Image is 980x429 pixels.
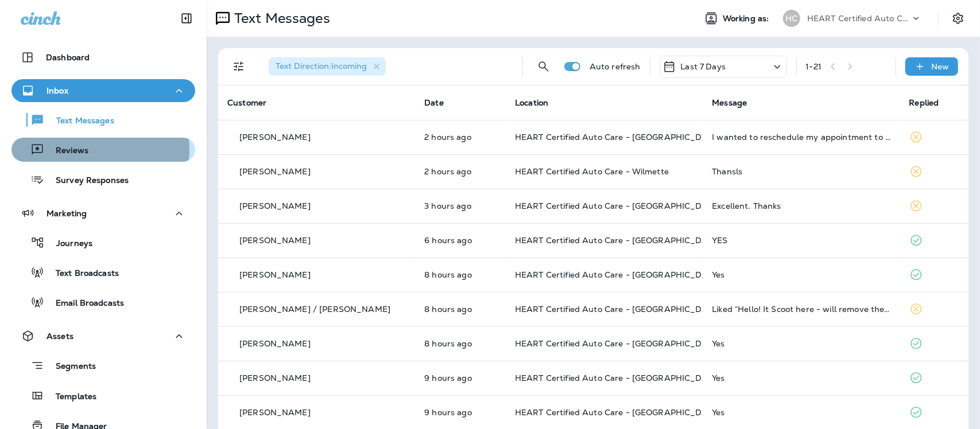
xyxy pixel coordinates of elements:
p: [PERSON_NAME] [239,339,311,348]
p: HEART Certified Auto Care [807,14,911,23]
div: Yes [712,339,890,348]
span: HEART Certified Auto Care - [GEOGRAPHIC_DATA] [515,270,721,280]
p: New [932,62,950,71]
button: Inbox [11,79,195,102]
p: Aug 11, 2025 04:39 PM [424,132,497,142]
p: [PERSON_NAME] [239,167,311,176]
button: Text Broadcasts [11,260,195,284]
p: Assets [47,331,73,341]
p: Aug 11, 2025 10:11 AM [424,339,497,348]
span: HEART Certified Auto Care - [GEOGRAPHIC_DATA] [515,407,721,418]
p: [PERSON_NAME] [239,236,311,245]
span: HEART Certified Auto Care - [GEOGRAPHIC_DATA] [515,338,721,349]
span: HEART Certified Auto Care - [GEOGRAPHIC_DATA] [515,201,721,211]
button: Assets [11,325,195,348]
span: Text Direction : Incoming [276,61,367,71]
button: Journeys [11,231,195,255]
button: Text Messages [11,108,195,132]
button: Settings [948,8,969,29]
p: Text Messages [45,116,114,127]
div: Yes [712,408,890,417]
div: HC [783,10,800,27]
span: Customer [227,97,266,108]
p: [PERSON_NAME] [239,270,311,279]
button: Dashboard [11,46,195,69]
button: Marketing [11,202,195,225]
p: Aug 11, 2025 10:12 AM [424,305,497,314]
p: Inbox [47,86,68,95]
button: Segments [11,353,195,378]
p: Text Messages [230,10,330,27]
p: Reviews [44,146,88,157]
div: Excellent. Thanks [712,201,890,210]
p: Aug 11, 2025 10:14 AM [424,270,497,279]
p: Aug 11, 2025 12:58 PM [424,236,497,245]
span: HEART Certified Auto Care - [GEOGRAPHIC_DATA] [515,304,721,314]
p: Last 7 Days [681,62,726,71]
div: Yes [712,373,890,383]
p: [PERSON_NAME] [239,373,311,383]
p: Survey Responses [44,175,129,186]
div: YES [712,236,890,245]
div: Yes [712,270,890,279]
p: Segments [44,361,96,373]
p: Journeys [45,239,92,249]
p: Email Broadcasts [44,298,124,309]
button: Search Messages [532,55,555,78]
span: Replied [909,97,939,108]
button: Email Broadcasts [11,290,195,314]
span: HEART Certified Auto Care - [GEOGRAPHIC_DATA] [515,235,721,245]
div: Text Direction:Incoming [269,57,386,76]
div: I wanted to reschedule my appointment to 10 o'clock on Wednesday, will that work? [712,132,890,142]
p: Auto refresh [590,62,641,71]
p: [PERSON_NAME] / [PERSON_NAME] [239,305,390,314]
button: Templates [11,384,195,408]
span: Date [424,97,444,108]
div: Liked “Hello! It Scoot here - will remove the C300 from your profile. Have a great day!” [712,305,890,314]
button: Collapse Sidebar [171,7,203,30]
button: Survey Responses [11,167,195,192]
button: Reviews [11,138,195,162]
span: Message [712,97,747,108]
button: Filters [227,55,250,78]
p: Aug 11, 2025 03:54 PM [424,201,497,210]
p: Aug 11, 2025 04:20 PM [424,167,497,176]
span: HEART Certified Auto Care - [GEOGRAPHIC_DATA] [515,373,721,383]
p: Aug 11, 2025 10:02 AM [424,373,497,383]
p: Templates [44,392,96,403]
div: Thansls [712,167,890,176]
div: 1 - 21 [806,62,822,71]
span: HEART Certified Auto Care - Wilmette [515,166,669,177]
span: Working as: [723,14,772,24]
p: Text Broadcasts [44,268,119,279]
p: Aug 11, 2025 10:01 AM [424,408,497,417]
span: Location [515,97,548,108]
span: HEART Certified Auto Care - [GEOGRAPHIC_DATA] [515,132,721,142]
p: Dashboard [46,53,90,62]
p: [PERSON_NAME] [239,201,311,210]
p: Marketing [47,209,87,218]
p: [PERSON_NAME] [239,132,311,142]
p: [PERSON_NAME] [239,408,311,417]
